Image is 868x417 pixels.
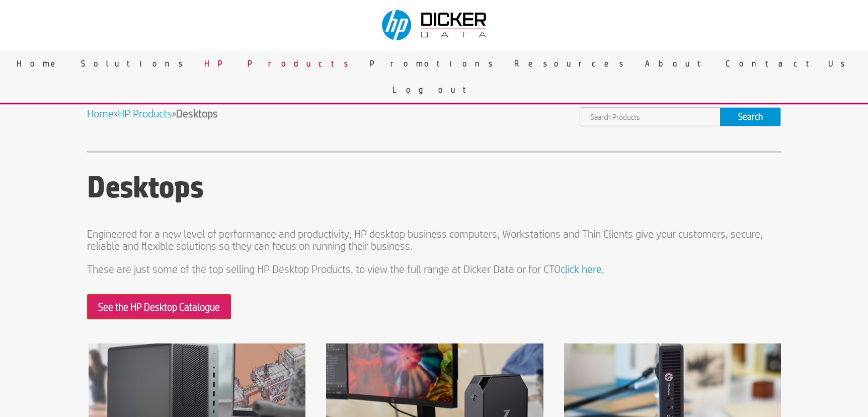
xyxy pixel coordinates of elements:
a: HP Products [118,107,172,119]
h1: Desktops [87,170,781,208]
p: Engineered for a new level of performance and productivity, HP desktop business computers, Workst... [87,228,781,263]
strong: Desktops [176,107,218,119]
a: About [638,50,718,77]
a: Home [9,50,73,77]
a: Solutions [73,50,197,77]
p: These are just some of the top selling HP Desktop Products, to view the full range at Dicker Data... [87,263,781,275]
a: Resources [507,50,638,77]
span: » » [87,107,218,119]
a: See the HP Desktop Catalogue [87,294,231,319]
a: click here. [561,263,604,275]
input: Search Products [580,108,720,126]
a: Promotions [362,50,507,77]
a: Contact Us [718,50,859,77]
input: Search [720,108,780,126]
a: HP Products [197,50,362,77]
a: Logout [385,77,484,103]
a: Home [87,107,114,119]
img: Dicker Data & HP [376,5,495,45]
